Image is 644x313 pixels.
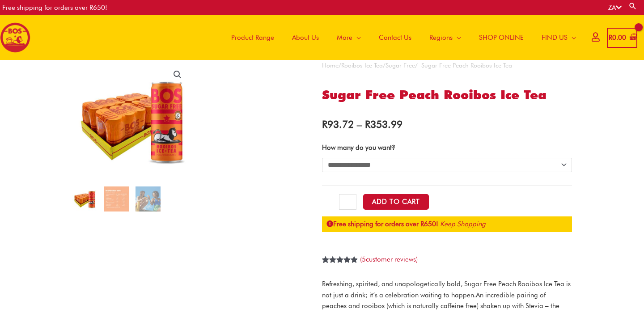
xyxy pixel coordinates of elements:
bdi: 0.00 [609,34,626,42]
a: Search button [628,2,637,10]
span: SHOP ONLINE [479,24,524,51]
bdi: 353.99 [365,118,402,130]
nav: Breadcrumb [322,60,572,71]
span: Product Range [231,24,274,51]
a: Home [322,62,339,69]
span: About Us [292,24,319,51]
a: Contact Us [370,15,420,60]
a: Product Range [222,15,283,60]
a: View full-screen image gallery [169,67,186,83]
img: Sugar Free Peach Rooibos Ice Tea [72,60,192,180]
strong: Free shipping for orders over R650! [326,220,438,228]
span: Rated out of 5 based on customer ratings [322,256,357,300]
a: Regions [420,15,470,60]
h1: Sugar Free Peach Rooibos Ice Tea [322,86,572,104]
a: Keep Shopping [440,220,486,228]
span: Refreshing, spirited, and unapologetically bold, Sugar Free Peach Rooibos Ice Tea is not just a d... [322,280,571,299]
a: About Us [283,15,328,60]
span: R [322,118,327,130]
span: FIND US [542,24,568,51]
span: More [337,24,352,51]
nav: Site Navigation [216,15,585,60]
span: 5 [362,255,366,263]
a: More [328,15,370,60]
input: Product quantity [339,194,356,210]
img: Sugar Free Peach Rooibos Ice Tea [72,186,97,211]
a: SHOP ONLINE [470,15,533,60]
a: (5customer reviews) [360,255,418,263]
a: Sugar Free [386,62,415,69]
span: R [365,118,370,130]
a: View Shopping Cart, empty [607,28,637,48]
img: sugar free peach rooibos ice tea [192,60,312,180]
span: – [357,118,362,130]
span: Contact Us [379,24,411,51]
span: Regions [429,24,453,51]
label: How many do you want? [322,144,395,152]
span: R [609,34,612,42]
a: ZA [608,4,622,12]
bdi: 93.72 [322,118,354,130]
button: Add to Cart [363,194,429,210]
img: how sugar free rooibos ice tea can make a difference [136,186,161,211]
a: Rooibos Ice Tea [341,62,383,69]
span: 5 [322,256,326,273]
img: sugar free peach rooibos ice tea [104,186,129,211]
